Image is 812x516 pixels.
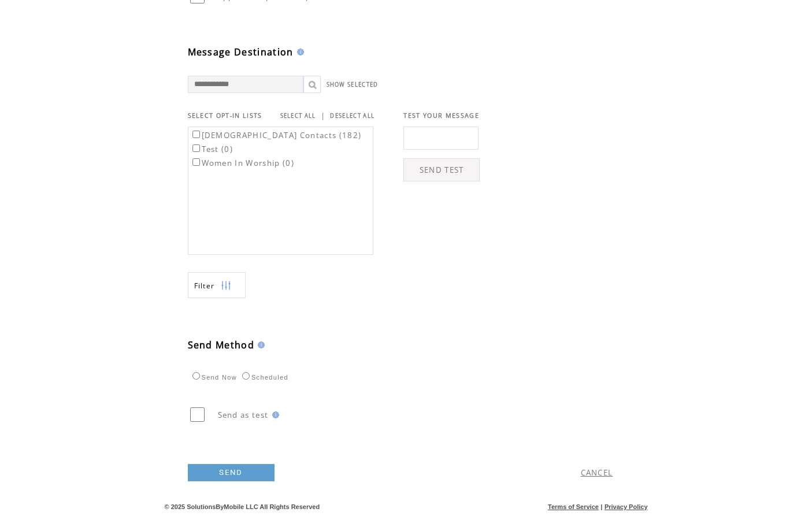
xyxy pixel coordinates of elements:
input: [DEMOGRAPHIC_DATA] Contacts (182) [192,131,200,138]
span: Send Method [188,339,255,351]
span: | [600,503,602,510]
img: filters.png [221,273,231,299]
a: Filter [188,272,246,298]
a: SHOW SELECTED [327,81,379,88]
span: | [321,110,325,121]
label: Test (0) [190,144,233,154]
input: Scheduled [242,372,250,380]
label: Women In Worship (0) [190,158,295,168]
input: Test (0) [192,144,200,152]
a: SELECT ALL [280,112,316,120]
a: Terms of Service [548,503,599,510]
label: Send Now [190,374,237,381]
a: SEND TEST [403,158,480,181]
a: SEND [188,464,275,481]
span: TEST YOUR MESSAGE [403,112,479,120]
span: Send as test [218,410,269,420]
img: help.gif [269,411,279,418]
img: help.gif [294,49,304,55]
span: Message Destination [188,46,294,58]
img: help.gif [254,341,265,348]
input: Send Now [192,372,200,380]
span: SELECT OPT-IN LISTS [188,112,262,120]
a: CANCEL [581,467,613,478]
span: Show filters [194,281,215,291]
input: Women In Worship (0) [192,158,200,166]
label: Scheduled [239,374,288,381]
label: [DEMOGRAPHIC_DATA] Contacts (182) [190,130,362,140]
span: © 2025 SolutionsByMobile LLC All Rights Reserved [165,503,320,510]
a: DESELECT ALL [330,112,375,120]
a: Privacy Policy [605,503,648,510]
